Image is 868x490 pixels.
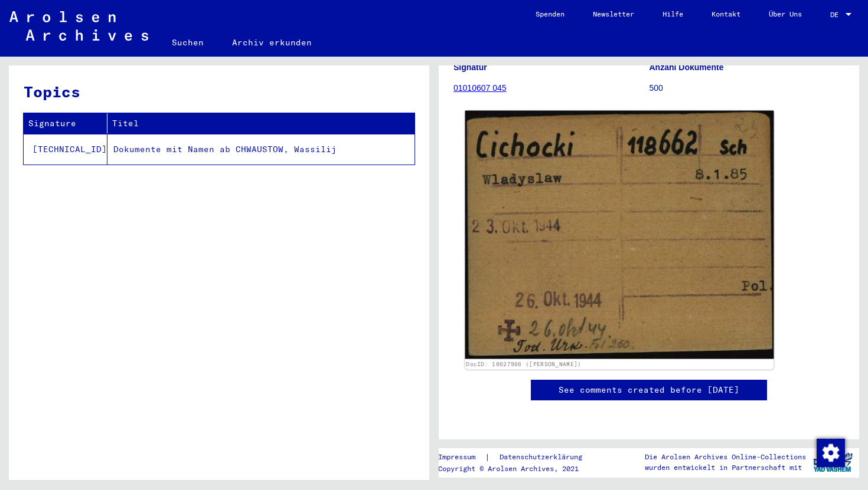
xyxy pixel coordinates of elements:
[830,11,843,19] span: DE
[650,82,845,94] p: 500
[24,80,414,103] h3: Topics
[218,28,326,57] a: Archiv erkunden
[24,134,107,165] td: [TECHNICAL_ID]
[453,83,507,93] a: 01010607 045
[107,113,415,134] th: Titel
[438,463,596,474] p: Copyright © Arolsen Archives, 2021
[438,451,596,463] div: |
[158,28,218,57] a: Suchen
[465,111,774,359] img: 001.jpg
[650,63,724,72] b: Anzahl Dokumente
[811,448,855,477] img: yv_logo.png
[645,462,806,473] p: wurden entwickelt in Partnerschaft mit
[24,113,107,134] th: Signature
[9,11,148,41] img: Arolsen_neg.svg
[559,384,739,396] a: See comments created before [DATE]
[490,451,596,463] a: Datenschutzerklärung
[107,134,415,165] td: Dokumente mit Namen ab CHWAUSTOW, Wassilij
[466,361,581,368] a: DocID: 10627966 ([PERSON_NAME])
[645,452,806,462] p: Die Arolsen Archives Online-Collections
[438,451,485,463] a: Impressum
[817,439,845,467] img: Zustimmung ändern
[453,63,487,72] b: Signatur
